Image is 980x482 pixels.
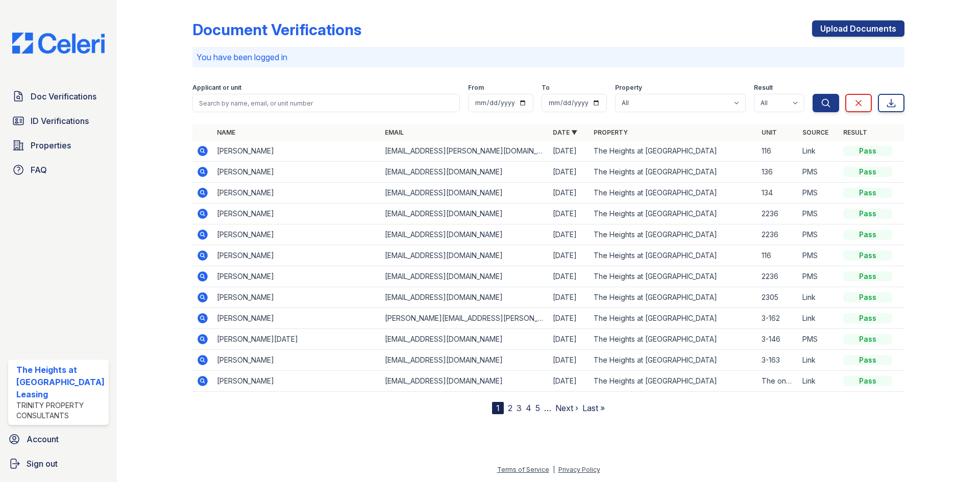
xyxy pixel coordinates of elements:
td: The Heights at [GEOGRAPHIC_DATA] [590,266,757,287]
td: 3-163 [757,350,798,371]
td: Link [798,308,839,329]
td: [DATE] [549,204,590,224]
td: PMS [798,204,839,224]
td: [EMAIL_ADDRESS][DOMAIN_NAME] [381,162,549,183]
a: Next › [555,403,578,413]
label: Result [754,84,773,92]
td: [EMAIL_ADDRESS][DOMAIN_NAME] [381,245,549,266]
td: [PERSON_NAME] [213,162,381,183]
a: Property [594,129,628,136]
td: 3-162 [757,308,798,329]
td: Link [798,371,839,392]
a: Source [802,129,828,136]
a: Unit [762,129,777,136]
td: [DATE] [549,141,590,162]
td: [DATE] [549,183,590,204]
a: Name [217,129,235,136]
td: The Heights at [GEOGRAPHIC_DATA] [590,162,757,183]
td: [PERSON_NAME] [213,245,381,266]
td: PMS [798,266,839,287]
td: [DATE] [549,245,590,266]
a: Date ▼ [553,129,577,136]
td: [EMAIL_ADDRESS][DOMAIN_NAME] [381,204,549,224]
a: 3 [517,403,522,413]
td: The Heights at [GEOGRAPHIC_DATA] [590,287,757,308]
span: FAQ [31,164,47,176]
td: [DATE] [549,287,590,308]
a: 4 [526,403,531,413]
td: Link [798,287,839,308]
td: [EMAIL_ADDRESS][DOMAIN_NAME] [381,350,549,371]
td: PMS [798,183,839,204]
button: Sign out [4,453,113,474]
td: [DATE] [549,308,590,329]
td: 3-146 [757,329,798,350]
td: [DATE] [549,329,590,350]
span: Doc Verifications [31,90,96,103]
td: 2236 [757,224,798,245]
td: [PERSON_NAME] [213,371,381,392]
td: [PERSON_NAME][DATE] [213,329,381,350]
p: You have been logged in [197,51,900,63]
div: Pass [843,230,892,240]
div: Document Verifications [192,20,361,39]
td: PMS [798,245,839,266]
td: 116 [757,245,798,266]
td: [DATE] [549,350,590,371]
div: | [553,466,555,473]
td: [PERSON_NAME][EMAIL_ADDRESS][PERSON_NAME][DOMAIN_NAME] [381,308,549,329]
td: The Heights at [GEOGRAPHIC_DATA] [590,350,757,371]
div: Pass [843,167,892,177]
div: Pass [843,376,892,386]
div: Pass [843,313,892,323]
span: … [544,402,551,414]
td: 2236 [757,266,798,287]
a: Terms of Service [497,466,549,473]
td: The Heights at [GEOGRAPHIC_DATA] [590,245,757,266]
span: Sign out [27,458,58,470]
span: ID Verifications [31,115,89,127]
td: [DATE] [549,162,590,183]
label: Applicant or unit [192,84,241,92]
td: [EMAIL_ADDRESS][PERSON_NAME][DOMAIN_NAME] [381,141,549,162]
a: Last » [582,403,605,413]
td: [PERSON_NAME] [213,266,381,287]
td: 116 [757,141,798,162]
td: [PERSON_NAME] [213,350,381,371]
td: [DATE] [549,266,590,287]
a: Email [385,129,404,136]
div: Pass [843,334,892,344]
td: [PERSON_NAME] [213,141,381,162]
div: Pass [843,188,892,198]
td: The Heights at [GEOGRAPHIC_DATA] [590,183,757,204]
label: Property [615,84,642,92]
td: The Heights at [GEOGRAPHIC_DATA] [590,371,757,392]
td: [EMAIL_ADDRESS][DOMAIN_NAME] [381,287,549,308]
span: Account [27,433,59,445]
a: FAQ [8,160,109,180]
td: [DATE] [549,371,590,392]
td: The Heights at [GEOGRAPHIC_DATA] [590,141,757,162]
div: Pass [843,250,892,261]
div: Pass [843,271,892,282]
div: Pass [843,292,892,302]
td: 136 [757,162,798,183]
a: Account [4,429,113,449]
td: 2305 [757,287,798,308]
span: Properties [31,139,71,151]
div: Pass [843,355,892,365]
td: [PERSON_NAME] [213,308,381,329]
td: The Heights at [GEOGRAPHIC_DATA] [590,224,757,245]
a: Doc Verifications [8,86,109,107]
td: [EMAIL_ADDRESS][DOMAIN_NAME] [381,371,549,392]
td: PMS [798,329,839,350]
td: PMS [798,224,839,245]
a: Result [843,129,867,136]
a: ID Verifications [8,111,109,131]
td: Link [798,350,839,371]
td: The Heights at [GEOGRAPHIC_DATA] [590,204,757,224]
a: Upload Documents [812,20,904,37]
a: Privacy Policy [558,466,600,473]
label: From [468,84,484,92]
div: The Heights at [GEOGRAPHIC_DATA] Leasing [16,364,105,400]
